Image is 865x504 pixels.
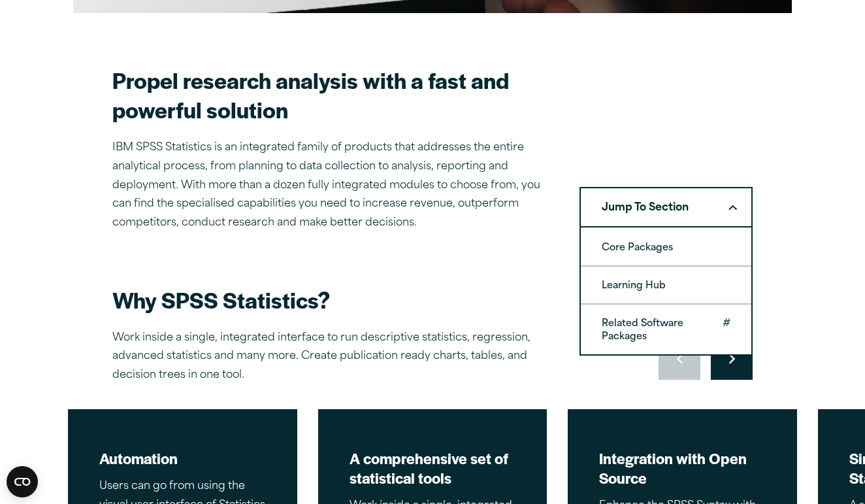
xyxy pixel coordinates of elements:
[711,338,753,380] button: Move to next slide
[579,187,753,227] nav: Table of Contents
[579,226,753,356] ol: Jump To SectionDownward pointing chevron
[112,329,570,385] p: Work inside a single, integrated interface to run descriptive statistics, regression, advanced st...
[7,466,38,497] button: Open CMP widget
[728,205,737,210] svg: Downward pointing chevron
[112,65,548,124] h2: Propel research analysis with a fast and powerful solution
[581,229,751,265] a: Core Packages
[350,448,516,488] h2: A comprehensive set of statistical tools
[581,267,751,303] a: Learning Hub
[599,448,766,488] h2: Integration with Open Source
[581,305,751,354] a: Related Software Packages
[579,187,753,227] button: Jump To SectionDownward pointing chevron
[112,139,548,233] p: IBM SPSS Statistics is an integrated family of products that addresses the entire analytical proc...
[729,354,735,364] svg: Right pointing chevron
[112,285,570,314] h2: Why SPSS Statistics?
[99,448,266,468] h2: Automation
